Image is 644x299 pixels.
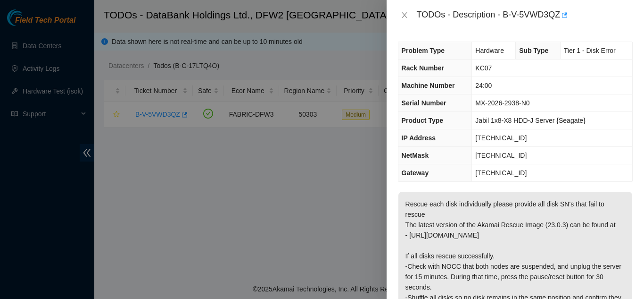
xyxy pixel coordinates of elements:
span: 24:00 [475,82,492,89]
span: Machine Number [402,82,455,89]
button: Close [398,11,411,20]
span: Gateway [402,169,429,177]
span: Jabil 1x8-X8 HDD-J Server {Seagate} [475,117,585,124]
span: KC07 [475,64,492,72]
span: Serial Number [402,99,446,107]
span: Sub Type [519,47,548,54]
span: Rack Number [402,64,444,72]
div: TODOs - Description - B-V-5VWD3QZ [417,8,633,23]
span: IP Address [402,134,436,142]
span: [TECHNICAL_ID] [475,134,527,142]
span: Problem Type [402,47,445,54]
span: Hardware [475,47,504,54]
span: [TECHNICAL_ID] [475,169,527,177]
span: Product Type [402,117,443,124]
span: MX-2026-2938-N0 [475,99,529,107]
span: close [401,11,408,19]
span: NetMask [402,152,429,159]
span: Tier 1 - Disk Error [564,47,616,54]
span: [TECHNICAL_ID] [475,152,527,159]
